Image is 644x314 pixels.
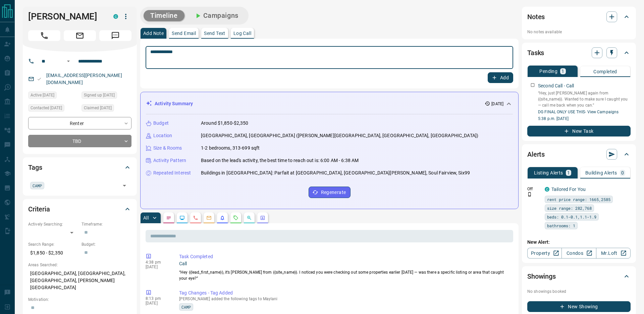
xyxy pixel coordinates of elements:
[527,192,532,197] svg: Push Notification Only
[527,29,631,35] p: No notes available
[28,221,78,227] p: Actively Searching:
[28,201,131,217] div: Criteria
[527,288,631,295] p: No showings booked
[28,262,131,268] p: Areas Searched:
[153,120,169,127] p: Budget
[28,204,50,214] h2: Criteria
[99,30,131,41] span: Message
[28,117,131,129] div: Renter
[201,145,260,152] p: 1-2 bedrooms, 313-699 sqft
[547,213,596,220] span: beds: 0.1-0.1,1.1-1.9
[146,301,169,306] p: [DATE]
[82,91,131,101] div: Wed Oct 08 2025
[37,77,42,81] svg: Email Valid
[28,30,60,41] span: Call
[220,215,225,221] svg: Listing Alerts
[527,126,631,136] button: New Task
[146,265,169,269] p: [DATE]
[143,215,149,220] p: All
[545,187,549,192] div: condos.ca
[488,72,513,83] button: Add
[309,187,351,198] button: Regenerate
[143,31,164,36] p: Add Note
[204,31,225,36] p: Send Text
[179,215,185,221] svg: Lead Browsing Activity
[153,169,191,176] p: Repeated Interest
[527,271,556,282] h2: Showings
[538,116,631,122] p: 5:38 p.m. [DATE]
[567,170,570,175] p: 1
[547,222,575,229] span: bathrooms: 1
[561,248,596,259] a: Condos
[146,260,169,265] p: 4:38 pm
[153,132,172,139] p: Location
[82,104,131,114] div: Wed Oct 08 2025
[166,215,171,221] svg: Notes
[201,169,470,176] p: Buildings in [GEOGRAPHIC_DATA]: Parfait at [GEOGRAPHIC_DATA], [GEOGRAPHIC_DATA][PERSON_NAME], Sou...
[206,215,212,221] svg: Emails
[539,69,557,74] p: Pending
[179,253,511,260] p: Task Completed
[33,182,42,189] span: CAMP
[260,215,265,221] svg: Agent Actions
[64,30,96,41] span: Email
[64,57,72,65] button: Open
[82,241,131,247] p: Budget:
[233,215,238,221] svg: Requests
[527,47,544,58] h2: Tasks
[585,170,617,175] p: Building Alerts
[201,132,478,139] p: [GEOGRAPHIC_DATA], [GEOGRAPHIC_DATA] ([PERSON_NAME][GEOGRAPHIC_DATA], [GEOGRAPHIC_DATA], [GEOGRAP...
[179,260,511,267] p: Call
[538,90,631,108] p: “Hey, just [PERSON_NAME] again from {{site_name}}. Wanted to make sure I caught you — call me bac...
[155,100,193,107] p: Activity Summary
[179,289,511,297] p: Tag Changes - Tag Added
[84,92,115,99] span: Signed up [DATE]
[113,14,118,19] div: condos.ca
[593,69,617,74] p: Completed
[172,31,196,36] p: Send Email
[28,11,103,22] h1: [PERSON_NAME]
[179,297,511,301] p: [PERSON_NAME] added the following tags to Maylani
[181,304,191,310] span: CAMP
[247,215,252,221] svg: Opportunities
[31,92,54,99] span: Active [DATE]
[28,241,78,247] p: Search Range:
[179,269,511,281] p: “Hey {{lead_first_name}}, it’s [PERSON_NAME] from {{site_name}}. I noticed you were checking out ...
[527,11,545,22] h2: Notes
[527,186,541,192] p: Off
[31,105,62,111] span: Contacted [DATE]
[527,268,631,284] div: Showings
[547,205,592,211] span: size range: 282,768
[82,221,131,227] p: Timeframe:
[551,187,586,192] a: Tailored For You
[621,170,624,175] p: 0
[527,45,631,61] div: Tasks
[527,301,631,312] button: New Showing
[534,170,563,175] p: Listing Alerts
[527,239,631,246] p: New Alert:
[146,296,169,301] p: 8:13 pm
[527,146,631,162] div: Alerts
[28,247,78,259] p: $1,850 - $2,350
[527,9,631,25] div: Notes
[193,215,198,221] svg: Calls
[28,135,131,147] div: TBD
[187,10,245,21] button: Campaigns
[201,120,249,127] p: Around $1,850-$2,350
[596,248,631,259] a: Mr.Loft
[144,10,184,21] button: Timeline
[28,159,131,175] div: Tags
[120,181,129,190] button: Open
[547,196,610,203] span: rent price range: 1665,2585
[153,157,186,164] p: Activity Pattern
[538,82,574,89] p: Second Call - Call
[28,268,131,293] p: [GEOGRAPHIC_DATA], [GEOGRAPHIC_DATA], [GEOGRAPHIC_DATA], [PERSON_NAME][GEOGRAPHIC_DATA]
[28,91,78,101] div: Wed Oct 08 2025
[491,101,503,107] p: [DATE]
[233,31,251,36] p: Log Call
[201,157,359,164] p: Based on the lead's activity, the best time to reach out is: 6:00 AM - 6:38 AM
[153,145,182,152] p: Size & Rooms
[561,69,564,74] p: 1
[46,73,122,85] a: [EMAIL_ADDRESS][PERSON_NAME][DOMAIN_NAME]
[527,248,562,259] a: Property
